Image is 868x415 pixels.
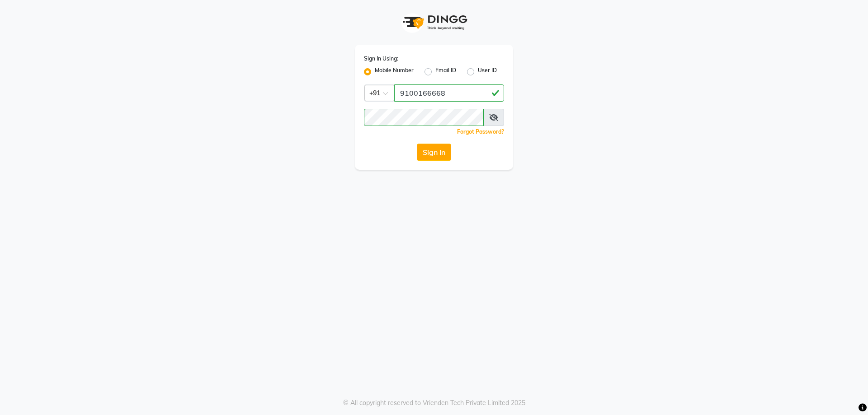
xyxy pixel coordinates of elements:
input: Username [394,84,504,102]
label: Mobile Number [375,66,414,77]
input: Username [364,109,484,126]
label: Sign In Using: [364,55,398,63]
a: Forgot Password? [457,128,504,135]
label: User ID [478,66,497,77]
img: logo1.svg [398,9,470,36]
label: Email ID [435,66,456,77]
button: Sign In [417,144,451,161]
